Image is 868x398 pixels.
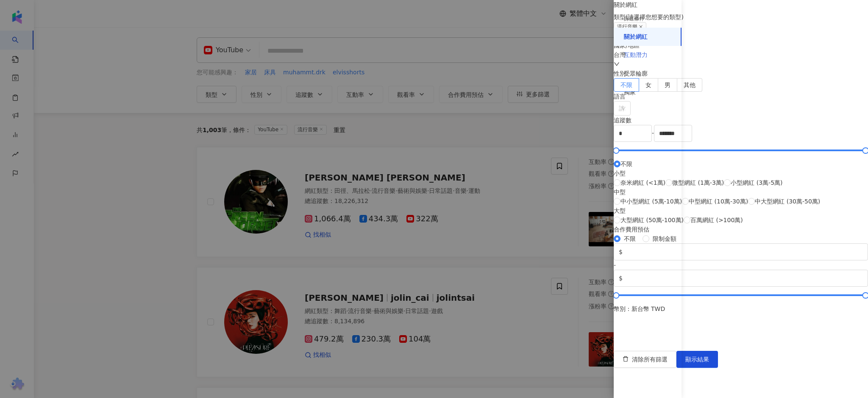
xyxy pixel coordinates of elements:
span: 微型網紅 (1萬-3萬) [672,178,724,187]
div: 語言 [614,92,868,101]
span: 不限 [620,82,632,88]
span: 中型網紅 (10萬-30萬) [689,197,748,206]
div: 受眾輪廓 [624,70,648,78]
button: 顯示結果 [676,351,718,368]
div: 小型 [614,169,820,178]
div: 大型 [614,206,820,215]
span: 顯示結果 [685,356,709,363]
span: 中大型網紅 (30萬-50萬) [755,197,820,206]
div: 互動潛力 [624,51,648,59]
span: 其他 [684,82,696,88]
span: 百萬網紅 (>100萬) [690,215,743,225]
div: 台灣 [614,50,868,59]
div: 國家/地區 [614,41,868,50]
div: 性別 [614,69,868,78]
div: 類型 ( 請選擇您想要的類型 ) [614,12,868,22]
div: 獨家 [624,88,636,97]
div: 篩選條件 [624,15,644,23]
div: 中型 [614,187,820,197]
div: 幣別 : 新台幣 TWD [614,304,868,313]
div: 關於網紅 [624,33,648,41]
span: 小型網紅 (3萬-5萬) [731,178,782,187]
div: 追蹤數 [614,116,868,125]
div: 合作費用預估 [614,225,868,234]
